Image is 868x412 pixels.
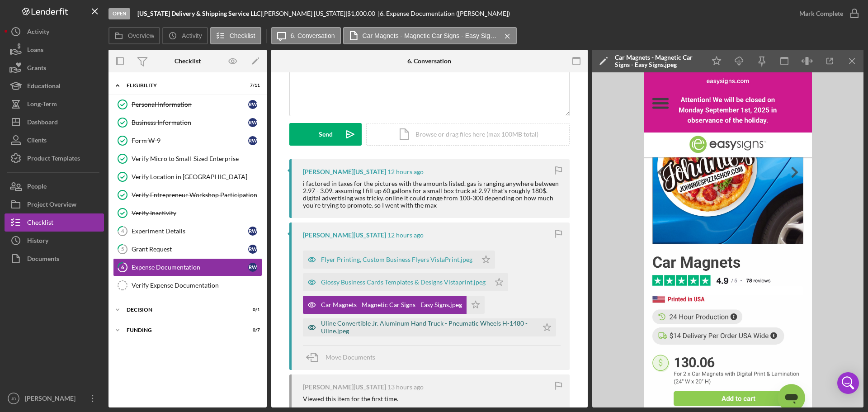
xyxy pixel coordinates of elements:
button: Product Templates [5,149,104,167]
button: Send [289,123,362,146]
div: Grants [27,59,46,79]
label: Car Magnets - Magnetic Car Signs - Easy Signs.jpeg [363,32,498,39]
div: Form W-9 [132,137,248,144]
div: Verify Entrepreneur Workshop Participation [132,191,262,199]
div: 0 / 1 [244,307,260,313]
a: Business InformationRW [113,114,262,132]
button: Overview [108,27,160,44]
div: Verify Expense Documentation [132,282,262,289]
div: [PERSON_NAME] [23,389,81,410]
div: R W [248,227,257,236]
div: Send [319,123,333,146]
div: People [27,177,47,198]
div: Educational [27,77,61,97]
div: Flyer Printing, Custom Business Flyers VistaPrint.jpeg [321,256,472,263]
label: Overview [128,32,154,39]
div: | [137,10,262,17]
div: R W [248,100,257,109]
button: Loans [5,41,104,59]
button: History [5,232,104,250]
a: 6Expense DocumentationRW [113,258,262,276]
button: Long-Term [5,95,104,113]
div: [PERSON_NAME][US_STATE] [303,168,386,175]
div: FUNDING [127,327,237,333]
div: Loans [27,41,43,61]
div: $1,000.00 [347,10,378,17]
button: Activity [5,23,104,41]
button: 6. Conversation [271,27,341,44]
button: Move Documents [303,346,384,369]
button: Activity [162,27,208,44]
button: Checklist [5,213,104,232]
button: Documents [5,250,104,268]
div: Experiment Details [132,227,248,235]
div: i factored in taxes for the pictures with the amounts listed. gas is ranging anywhere between 2.9... [303,180,561,209]
div: | 6. Expense Documentation ([PERSON_NAME]) [378,10,510,17]
div: ELIGIBILITY [127,83,237,88]
div: Clients [27,131,47,152]
button: Grants [5,59,104,77]
div: Dashboard [27,113,58,133]
time: 2025-08-28 01:47 [387,384,424,391]
button: Checklist [210,27,261,44]
div: [PERSON_NAME][US_STATE] [303,384,386,391]
div: Car Magnets - Magnetic Car Signs - Easy Signs.jpeg [615,54,701,68]
div: [PERSON_NAME] [US_STATE] | [262,10,347,17]
div: 6. Conversation [407,57,451,65]
a: Clients [5,131,104,149]
text: JD [11,396,16,401]
span: Move Documents [325,353,375,361]
div: R W [248,136,257,145]
div: Decision [127,307,237,313]
button: Glossy Business Cards Templates & Designs Vistaprint.jpeg [303,273,508,291]
button: Project Overview [5,195,104,213]
div: Mark Complete [799,5,843,23]
button: Uline Convertible Jr. Aluminum Hand Truck - Pneumatic Wheels H-1480 - Uline.jpeg [303,318,556,336]
div: R W [248,245,257,254]
div: Grant Request [132,246,248,253]
tspan: 5 [121,246,124,252]
div: 0 / 7 [244,327,260,333]
a: Personal InformationRW [113,95,262,114]
div: Project Overview [27,195,76,216]
a: Verify Location in [GEOGRAPHIC_DATA] [113,168,262,186]
button: Mark Complete [790,5,863,23]
div: Checklist [27,213,53,234]
label: Checklist [230,32,255,39]
label: Activity [182,32,202,39]
div: R W [248,263,257,272]
time: 2025-08-28 02:36 [387,168,424,175]
button: People [5,177,104,195]
a: Verify Expense Documentation [113,276,262,294]
div: Expense Documentation [132,264,248,271]
div: Checklist [175,57,201,65]
div: Open [108,8,130,19]
div: [PERSON_NAME][US_STATE] [303,232,386,239]
div: History [27,232,48,252]
div: Documents [27,250,59,270]
a: 4Experiment DetailsRW [113,222,262,240]
div: 7 / 11 [244,83,260,88]
div: Verify Location in [GEOGRAPHIC_DATA] [132,173,262,180]
a: Dashboard [5,113,104,131]
div: Uline Convertible Jr. Aluminum Hand Truck - Pneumatic Wheels H-1480 - Uline.jpeg [321,320,533,334]
div: Product Templates [27,149,80,170]
div: Activity [27,23,49,43]
a: Form W-9RW [113,132,262,150]
a: 5Grant RequestRW [113,240,262,258]
tspan: 6 [121,264,124,270]
div: Open Intercom Messenger [837,372,859,394]
div: Glossy Business Cards Templates & Designs Vistaprint.jpeg [321,279,486,286]
button: Car Magnets - Magnetic Car Signs - Easy Signs.jpeg [303,296,485,314]
a: Verify Entrepreneur Workshop Participation [113,186,262,204]
b: [US_STATE] Delivery & Shipping Service LLC [137,9,260,17]
button: JD[PERSON_NAME] [5,389,104,407]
